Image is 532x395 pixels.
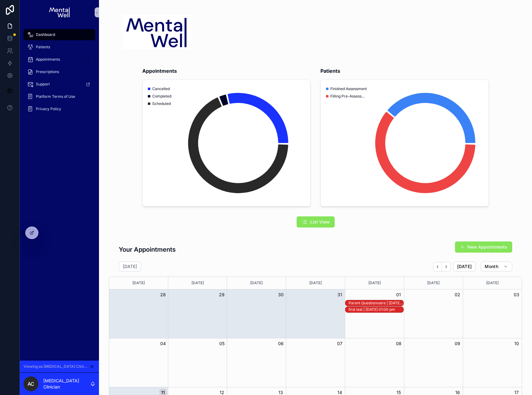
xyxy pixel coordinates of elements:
[320,67,340,75] strong: Patients
[464,277,521,289] div: [DATE]
[455,241,512,253] button: New Appointments
[36,32,55,37] span: Dashboard
[24,103,95,115] a: Privacy Policy
[330,94,367,99] span: Filling Pre-Assessment
[36,94,75,99] span: Platform Terms of Use
[28,380,34,388] span: AC
[454,340,461,347] button: 09
[336,340,343,347] button: 07
[346,277,403,289] div: [DATE]
[152,101,171,106] span: Scheduled
[159,340,167,347] button: 04
[146,84,307,202] div: chart
[277,340,285,347] button: 06
[36,57,60,62] span: Appointments
[24,79,95,90] a: Support
[123,263,137,270] h2: [DATE]
[457,264,472,269] span: [DATE]
[349,307,403,312] div: first last | 01/08/2025 - 01:00 pm
[287,277,344,289] div: [DATE]
[218,340,225,347] button: 05
[24,41,95,53] a: Patients
[336,291,343,298] button: 31
[152,86,170,91] span: Cancelled
[122,15,191,50] img: 19221-Screenshot_3.png
[218,291,225,298] button: 29
[297,216,335,228] button: List View
[36,69,59,74] span: Prescriptions
[159,291,167,298] button: 28
[349,300,403,306] div: Parent Questionnaire | 01/08/2025 - 08:30 am
[24,66,95,77] a: Prescriptions
[442,262,451,271] button: Next
[330,86,367,91] span: Finished Assessment
[49,7,69,17] img: App logo
[349,301,403,306] div: Parent Questionnaire | [DATE] 08:30 am
[513,291,520,298] button: 03
[395,340,402,347] button: 08
[24,54,95,65] a: Appointments
[36,45,50,50] span: Patients
[395,291,402,298] button: 01
[20,25,99,123] div: scrollable content
[405,277,462,289] div: [DATE]
[152,94,171,99] span: Completed
[169,277,226,289] div: [DATE]
[142,67,177,75] strong: Appointments
[119,245,176,254] h3: Your Appointments
[36,106,61,111] span: Privacy Policy
[454,291,461,298] button: 02
[349,307,403,312] div: first last | [DATE] 01:00 pm
[24,29,95,40] a: Dashboard
[43,378,90,390] p: [MEDICAL_DATA] Clinician
[485,264,498,269] span: Month
[24,364,88,369] span: Viewing as [MEDICAL_DATA] Clinician
[24,91,95,102] a: Platform Terms of Use
[481,262,512,271] button: Month
[310,219,330,225] span: List View
[324,84,485,202] div: chart
[433,262,442,271] button: Back
[110,277,167,289] div: [DATE]
[513,340,520,347] button: 10
[453,262,476,271] button: [DATE]
[228,277,285,289] div: [DATE]
[36,82,50,87] span: Support
[277,291,285,298] button: 30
